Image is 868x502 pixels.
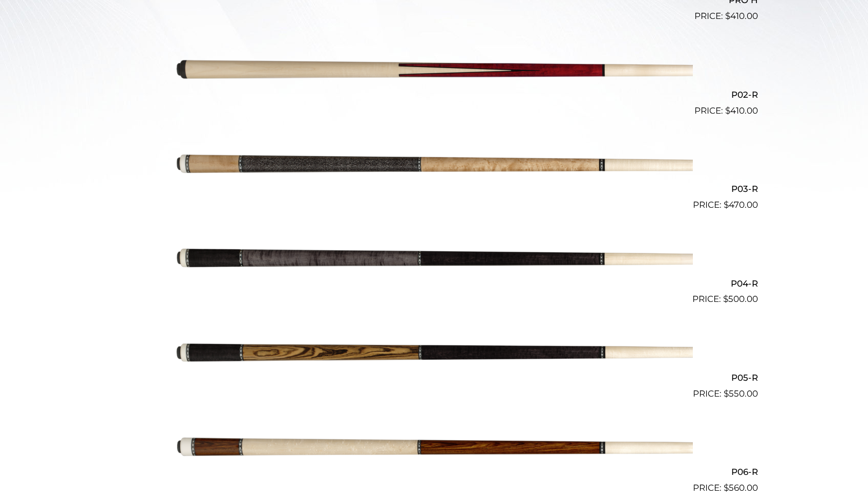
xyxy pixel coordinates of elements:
[111,368,758,387] h2: P05-R
[176,27,693,113] img: P02-R
[111,405,758,495] a: P06-R $560.00
[111,310,758,400] a: P05-R $550.00
[724,483,729,493] span: $
[111,85,758,104] h2: P02-R
[111,122,758,212] a: P03-R $470.00
[111,180,758,199] h2: P03-R
[723,294,728,304] span: $
[176,405,693,491] img: P06-R
[111,216,758,306] a: P04-R $500.00
[725,11,730,21] span: $
[723,294,758,304] bdi: 500.00
[176,122,693,208] img: P03-R
[724,388,729,399] span: $
[111,463,758,482] h2: P06-R
[724,388,758,399] bdi: 550.00
[111,274,758,293] h2: P04-R
[176,216,693,302] img: P04-R
[725,105,730,116] span: $
[724,483,758,493] bdi: 560.00
[724,200,729,210] span: $
[725,11,758,21] bdi: 410.00
[725,105,758,116] bdi: 410.00
[111,27,758,117] a: P02-R $410.00
[176,310,693,396] img: P05-R
[724,200,758,210] bdi: 470.00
